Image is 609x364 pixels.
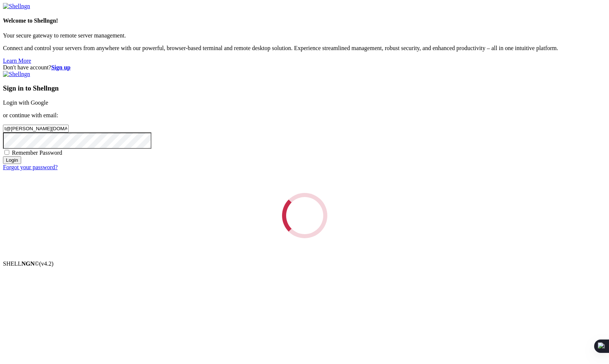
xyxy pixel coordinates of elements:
h4: Welcome to Shellngn! [3,17,606,24]
a: Login with Google [3,99,48,106]
p: or continue with email: [3,112,606,119]
span: SHELL © [3,260,53,267]
input: Email address [3,125,69,132]
input: Remember Password [4,150,9,155]
p: Connect and control your servers from anywhere with our powerful, browser-based terminal and remo... [3,45,606,52]
a: Forgot your password? [3,164,58,170]
img: Shellngn [3,3,30,10]
span: 4.2.0 [39,260,54,267]
span: Remember Password [12,150,62,156]
b: NGN [22,260,35,267]
a: Sign up [51,64,71,70]
div: Don't have account? [3,64,606,71]
h3: Sign in to Shellngn [3,84,606,92]
a: Learn More [3,58,31,64]
div: Loading... [280,191,329,240]
p: Your secure gateway to remote server management. [3,32,606,39]
input: Login [3,156,21,164]
img: Shellngn [3,71,30,78]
